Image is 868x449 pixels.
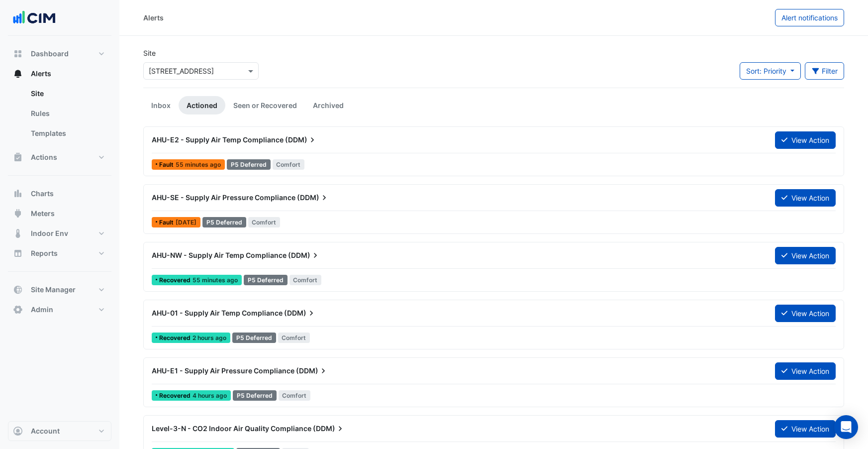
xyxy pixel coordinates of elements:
span: Charts [31,189,54,199]
span: Comfort [248,217,281,227]
span: Admin [31,305,53,315]
span: Fault [159,220,176,225]
span: AHU-01 - Supply Air Temp Compliance [152,309,283,317]
button: View Action [775,247,836,264]
div: P5 Deferred [202,217,246,227]
span: Thu 14-Aug-2025 08:00 AEST [193,392,227,399]
button: Reports [8,243,111,263]
a: Templates [23,123,111,143]
span: Thu 14-Aug-2025 11:00 AEST [176,161,221,168]
span: AHU-E2 - Supply Air Temp Compliance [152,135,284,144]
span: Thu 14-Aug-2025 11:00 AEST [193,276,238,284]
app-icon: Charts [13,189,23,199]
app-icon: Alerts [13,69,23,79]
span: (DDM) [313,424,345,434]
span: Reports [31,248,58,258]
button: Meters [8,204,111,224]
span: (DDM) [297,193,329,203]
button: View Action [775,189,836,207]
span: Thu 07-Aug-2025 11:30 AEST [176,219,196,226]
button: Actions [8,147,111,167]
span: AHU-E1 - Supply Air Pressure Compliance [152,366,294,375]
div: P5 Deferred [233,390,277,401]
button: Account [8,421,111,441]
button: Site Manager [8,280,111,300]
span: Recovered [159,393,193,399]
app-icon: Dashboard [13,49,23,59]
button: Charts [8,184,111,204]
a: Inbox [143,96,179,114]
button: Alert notifications [775,9,844,26]
img: Company Logo [12,8,57,28]
span: Indoor Env [31,228,68,238]
a: Archived [305,96,352,114]
app-icon: Meters [13,209,23,219]
button: View Action [775,362,836,380]
div: Open Intercom Messenger [834,415,858,439]
button: Indoor Env [8,224,111,243]
span: Alerts [31,69,51,79]
span: Comfort [279,390,311,401]
button: Admin [8,300,111,320]
span: Account [31,426,60,436]
div: Alerts [143,12,164,23]
span: Actions [31,152,57,162]
app-icon: Indoor Env [13,228,23,238]
span: Recovered [159,335,193,341]
div: P5 Deferred [232,333,276,343]
span: Thu 14-Aug-2025 09:45 AEST [193,334,226,341]
span: Alert notifications [781,13,838,22]
span: AHU-NW - Supply Air Temp Compliance [152,251,287,259]
button: Dashboard [8,44,111,64]
div: P5 Deferred [227,159,271,170]
span: Comfort [273,159,305,170]
a: Rules [23,104,111,123]
span: (DDM) [288,250,320,260]
span: Sort: Priority [746,67,786,75]
button: View Action [775,305,836,322]
button: Sort: Priority [740,62,801,80]
span: Level-3-N - CO2 Indoor Air Quality Compliance [152,424,311,433]
button: View Action [775,420,836,438]
a: Seen or Recovered [225,96,305,114]
span: Dashboard [31,49,69,59]
button: View Action [775,131,836,149]
span: Fault [159,162,176,168]
span: (DDM) [284,308,316,318]
button: Alerts [8,64,111,84]
label: Site [143,48,156,58]
span: Site Manager [31,285,76,295]
a: Actioned [179,96,225,114]
span: Meters [31,209,55,219]
app-icon: Reports [13,248,23,258]
span: AHU-SE - Supply Air Pressure Compliance [152,193,295,202]
div: Alerts [8,84,111,147]
app-icon: Actions [13,152,23,162]
span: Comfort [278,333,310,343]
span: (DDM) [285,135,317,145]
button: Filter [805,62,845,80]
span: Recovered [159,277,193,283]
span: (DDM) [296,366,328,376]
a: Site [23,84,111,104]
app-icon: Admin [13,305,23,315]
div: P5 Deferred [244,275,288,285]
app-icon: Site Manager [13,285,23,295]
span: Comfort [289,275,322,285]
